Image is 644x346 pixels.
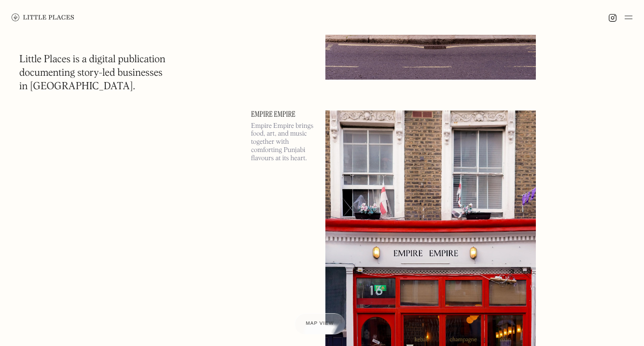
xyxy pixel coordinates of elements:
[294,313,346,334] a: Map view
[251,122,314,163] p: Empire Empire brings food, art, and music together with comforting Punjabi flavours at its heart.
[19,53,166,94] h1: Little Places is a digital publication documenting story-led businesses in [GEOGRAPHIC_DATA].
[306,321,334,326] span: Map view
[251,111,314,118] a: Empire Empire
